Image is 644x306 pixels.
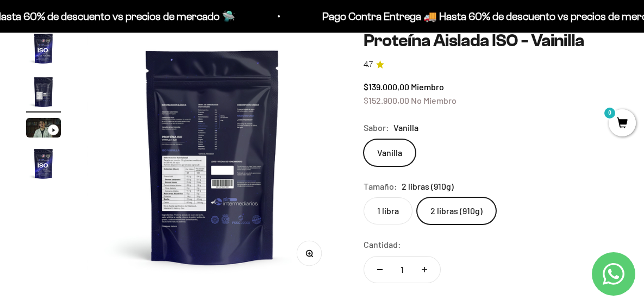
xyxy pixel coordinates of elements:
button: Ir al artículo 3 [26,118,61,141]
span: $139.000,00 [364,82,409,92]
button: Ir al artículo 2 [26,74,61,113]
mark: 0 [603,107,616,120]
span: No Miembro [411,95,457,105]
span: 4.7 [364,59,373,71]
legend: Tamaño: [364,179,397,193]
span: Vanilla [393,121,418,135]
h1: Proteína Aislada ISO - Vainilla [364,31,618,50]
a: 4.74.7 de 5.0 estrellas [364,59,618,71]
button: Reducir cantidad [364,257,396,283]
img: Proteína Aislada ISO - Vainilla [87,31,338,282]
span: 2 libras (910g) [402,179,454,193]
img: Proteína Aislada ISO - Vainilla [26,31,61,66]
img: Proteína Aislada ISO - Vainilla [26,74,61,109]
legend: Sabor: [364,121,389,135]
button: Aumentar cantidad [409,257,440,283]
button: Ir al artículo 1 [26,31,61,69]
span: Miembro [411,82,444,92]
img: Proteína Aislada ISO - Vainilla [26,146,61,181]
a: 0 [609,118,636,130]
span: $152.900,00 [364,95,409,105]
label: Cantidad: [364,238,401,252]
button: Ir al artículo 4 [26,146,61,184]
